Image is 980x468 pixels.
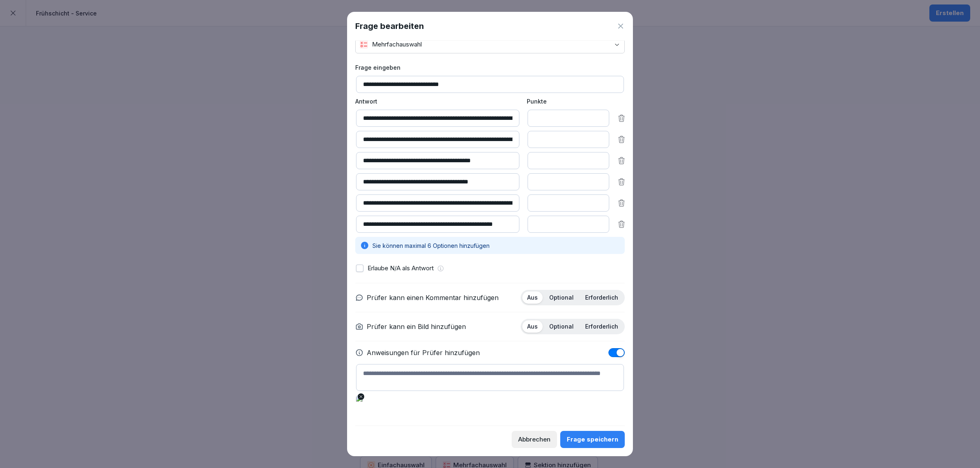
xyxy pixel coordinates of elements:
[549,294,574,301] p: Optional
[585,323,618,330] p: Erforderlich
[367,348,480,358] p: Anweisungen für Prüfer hinzufügen
[585,294,618,301] p: Erforderlich
[367,322,466,331] p: Prüfer kann ein Bild hinzufügen
[355,63,625,72] label: Frage eingeben
[527,97,608,106] p: Punkte
[527,323,538,330] p: Aus
[527,294,538,301] p: Aus
[549,323,574,330] p: Optional
[367,293,499,302] p: Prüfer kann einen Kommentar hinzufügen
[355,237,625,254] div: Sie können maximal 6 Optionen hinzufügen
[567,435,618,444] div: Frage speichern
[356,395,363,416] img: cb305eea-e1d1-4009-b742-47f44dd02692
[560,431,625,448] button: Frage speichern
[512,431,557,448] button: Abbrechen
[355,20,424,32] h1: Frage bearbeiten
[518,435,550,444] div: Abbrechen
[367,264,434,273] p: Erlaube N/A als Antwort
[355,97,519,106] p: Antwort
